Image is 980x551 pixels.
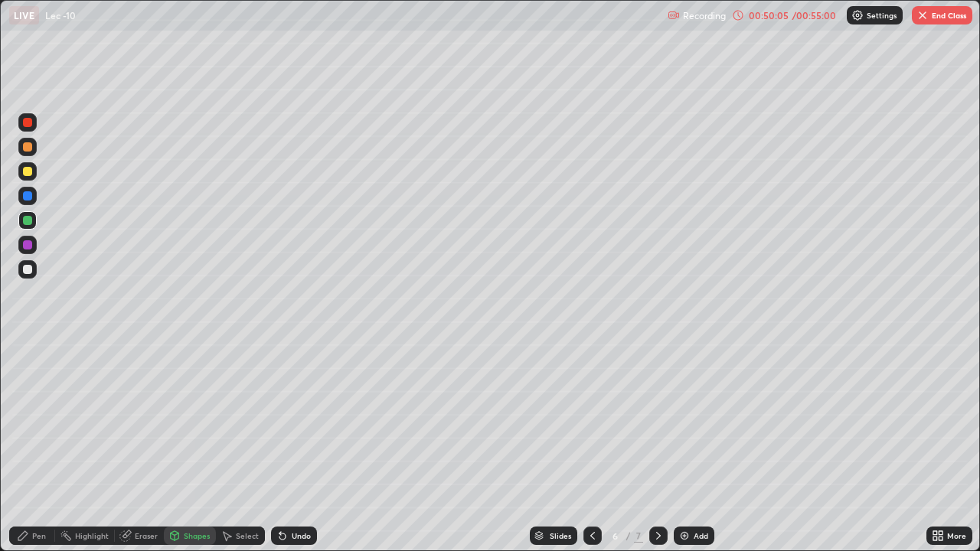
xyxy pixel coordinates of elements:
[626,531,631,540] div: /
[867,11,897,19] p: Settings
[790,11,838,20] div: / 00:55:00
[184,532,210,540] div: Shapes
[683,10,726,21] p: Recording
[747,11,790,20] div: 00:50:05
[694,532,708,540] div: Add
[135,532,158,540] div: Eraser
[668,9,680,21] img: recording.375f2c34.svg
[550,532,571,540] div: Slides
[292,532,311,540] div: Undo
[678,530,691,542] img: add-slide-button
[634,529,643,543] div: 7
[947,532,966,540] div: More
[236,532,259,540] div: Select
[912,6,972,24] button: End Class
[32,532,46,540] div: Pen
[75,532,109,540] div: Highlight
[45,9,76,21] p: Lec -10
[14,9,34,21] p: LIVE
[608,531,623,540] div: 6
[851,9,864,21] img: class-settings-icons
[916,9,929,21] img: end-class-cross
